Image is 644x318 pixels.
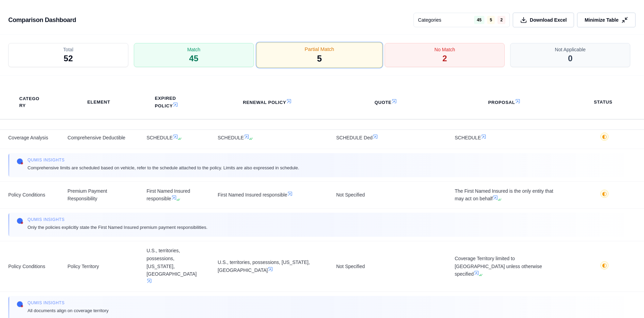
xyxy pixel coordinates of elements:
[11,91,51,113] th: Category
[366,94,408,110] th: Quote
[79,95,119,110] th: Element
[8,14,76,26] h3: Comparison Dashboard
[455,255,557,278] span: Coverage Territory limited to [GEOGRAPHIC_DATA] unless otherwise specified
[28,224,207,231] span: Only the policies explicitly state the First Named Insured premium payment responsibilities.
[147,247,201,286] span: U.S., territories, possessions, [US_STATE], [GEOGRAPHIC_DATA]
[442,53,447,64] span: 2
[218,134,320,142] span: SCHEDULE
[8,134,51,142] span: Coverage Analysis
[235,94,303,110] th: Renewal Policy
[8,191,51,199] span: Policy Conditions
[455,187,557,203] span: The First Named Insured is the only entity that may act on behalf
[586,95,621,110] th: Status
[187,46,200,53] span: Match
[147,91,201,114] th: Expired Policy
[555,46,586,53] span: Not Applicable
[189,53,198,64] span: 45
[304,46,334,53] span: Partial Match
[67,263,130,271] span: Policy Territory
[455,134,557,142] span: SCHEDULE
[336,191,438,199] span: Not Specified
[602,134,607,139] span: ◐
[336,134,438,142] span: SCHEDULE Ded
[317,53,322,65] span: 5
[218,191,320,199] span: First Named Insured responsible
[602,263,607,268] span: ◐
[28,300,109,306] span: Qumis INSIGHTS
[434,46,455,53] span: No Match
[67,187,130,203] span: Premium Payment Responsibility
[63,46,74,53] span: Total
[28,157,299,163] span: Qumis INSIGHTS
[28,164,299,171] span: Comprehensive limits are scheduled based on vehicle, refer to the schedule attached to the policy...
[67,134,130,142] span: Comprehensive Deductible
[600,132,609,143] button: ◐
[600,190,609,200] button: ◐
[147,134,201,142] span: SCHEDULE
[28,307,109,314] span: All documents align on coverage territory
[480,94,532,110] th: Proposal
[218,258,320,274] span: U.S., territories, possessions, [US_STATE], [GEOGRAPHIC_DATA]
[64,53,73,64] span: 52
[336,263,438,271] span: Not Specified
[600,261,609,272] button: ◐
[28,217,207,222] span: Qumis INSIGHTS
[568,53,572,64] span: 0
[147,187,201,203] span: First Named Insured responsible
[602,191,607,197] span: ◐
[8,263,51,271] span: Policy Conditions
